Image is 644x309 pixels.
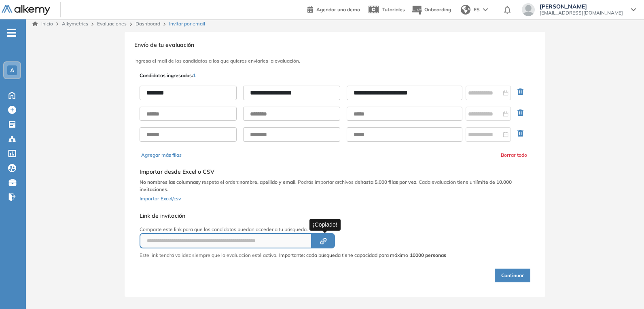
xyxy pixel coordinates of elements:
h5: Link de invitación [140,212,446,219]
p: Comparte este link para que los candidatos puedan acceder a tu búsqueda. [140,226,446,233]
img: Logo [2,5,50,15]
span: A [10,67,14,74]
span: Importante: cada búsqueda tiene capacidad para máximo [279,252,446,259]
img: world [461,5,470,15]
b: nombre, apellido y email [239,179,295,185]
span: Alkymetrics [62,21,88,27]
span: ES [474,6,480,13]
span: Onboarding [424,6,451,13]
div: ¡Copiado! [309,219,341,231]
button: Continuar [495,269,530,282]
a: Dashboard [136,21,160,27]
span: Invitar por email [169,20,205,27]
p: y respeta el orden: . Podrás importar archivos de . Cada evaluación tiene un . [140,179,530,193]
span: [PERSON_NAME] [540,3,623,10]
a: Inicio [32,20,53,27]
span: [EMAIL_ADDRESS][DOMAIN_NAME] [540,10,623,16]
b: hasta 5.000 filas por vez [360,179,416,185]
strong: 10000 personas [410,252,446,258]
p: Este link tendrá validez siempre que la evaluación esté activa. [140,252,278,259]
p: Candidatos ingresados: [140,72,196,79]
button: Importar Excel/csv [140,193,181,203]
button: Onboarding [411,1,451,19]
img: arrow [483,8,488,11]
b: No nombres las columnas [140,179,198,185]
h5: Importar desde Excel o CSV [140,168,530,175]
button: Borrar todo [501,151,527,159]
h3: Envío de tu evaluación [134,42,536,48]
a: Agendar una demo [307,4,360,14]
span: Importar Excel/csv [140,195,181,202]
i: - [7,32,16,34]
a: Evaluaciones [97,21,127,27]
span: Agendar una demo [316,6,360,13]
h3: Ingresa el mail de los candidatos a los que quieres enviarles la evaluación. [134,58,536,64]
b: límite de 10.000 invitaciones [140,179,512,192]
span: Tutoriales [382,6,405,13]
span: 1 [193,72,196,78]
button: Agregar más filas [141,151,182,159]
